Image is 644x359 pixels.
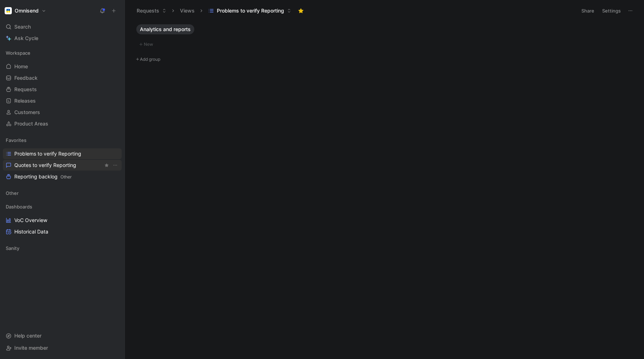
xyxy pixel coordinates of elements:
[3,73,122,83] a: Feedback
[217,7,284,14] span: Problems to verify Reporting
[14,63,28,70] span: Home
[3,61,122,72] a: Home
[6,245,19,252] span: Sanity
[5,7,12,14] img: Omnisend
[112,162,119,169] button: View actions
[3,243,122,254] div: Sanity
[14,173,72,181] span: Reporting backlog
[3,118,122,129] a: Product Areas
[3,243,122,256] div: Sanity
[3,135,122,146] div: Favorites
[136,24,194,34] button: Analytics and reports
[6,190,19,197] span: Other
[14,74,38,82] span: Feedback
[3,330,122,341] div: Help center
[3,21,122,32] div: Search
[14,162,76,169] span: Quotes to verify Reporting
[3,160,122,171] a: Quotes to verify ReportingView actions
[14,228,48,235] span: Historical Data
[205,5,294,16] button: Problems to verify Reporting
[3,107,122,118] a: Customers
[3,6,48,16] button: OmnisendOmnisend
[133,5,170,16] button: Requests
[177,5,198,16] button: Views
[599,6,624,16] button: Settings
[133,55,635,64] button: Add group
[14,86,37,93] span: Requests
[6,49,30,56] span: Workspace
[3,188,122,198] div: Other
[14,150,81,157] span: Problems to verify Reporting
[14,23,31,31] span: Search
[3,343,122,353] div: Invite member
[15,8,39,14] h1: Omnisend
[133,24,635,49] div: Analytics and reportsNew
[3,48,122,58] div: Workspace
[14,217,47,224] span: VoC Overview
[140,26,191,33] span: Analytics and reports
[14,97,36,104] span: Releases
[14,120,48,127] span: Product Areas
[14,333,42,339] span: Help center
[136,40,632,49] button: New
[14,345,48,351] span: Invite member
[3,33,122,44] a: Ask Cycle
[3,226,122,237] a: Historical Data
[14,34,38,43] span: Ask Cycle
[3,84,122,95] a: Requests
[14,109,40,116] span: Customers
[6,203,32,210] span: Dashboards
[3,148,122,159] a: Problems to verify Reporting
[3,201,122,237] div: DashboardsVoC OverviewHistorical Data
[3,95,122,106] a: Releases
[578,6,597,16] button: Share
[3,201,122,212] div: Dashboards
[3,171,122,182] a: Reporting backlogOther
[3,188,122,201] div: Other
[6,137,26,144] span: Favorites
[60,174,72,179] span: Other
[3,215,122,226] a: VoC Overview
